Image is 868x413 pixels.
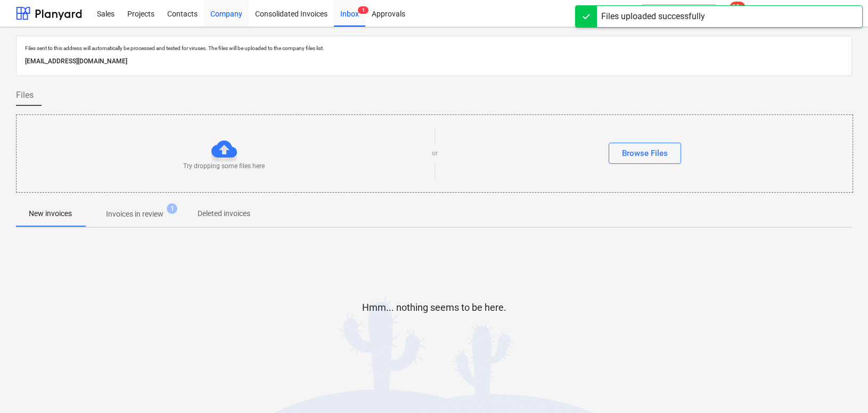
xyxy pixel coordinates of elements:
p: Hmm... nothing seems to be here. [362,301,506,314]
iframe: Chat Widget [815,362,868,413]
span: 1 [167,203,177,214]
div: Try dropping some files hereorBrowse Files [16,114,853,193]
p: Files sent to this address will automatically be processed and tested for viruses. The files will... [25,45,843,52]
span: Files [16,89,34,102]
div: Files uploaded successfully [601,10,705,23]
p: or [432,149,438,158]
span: 1 [358,6,369,14]
p: Invoices in review [106,209,163,220]
div: Browse Files [622,146,668,160]
p: Deleted invoices [198,208,250,219]
p: Try dropping some files here [183,162,265,171]
p: New invoices [29,208,72,219]
button: Browse Files [609,143,681,164]
p: [EMAIL_ADDRESS][DOMAIN_NAME] [25,56,843,67]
